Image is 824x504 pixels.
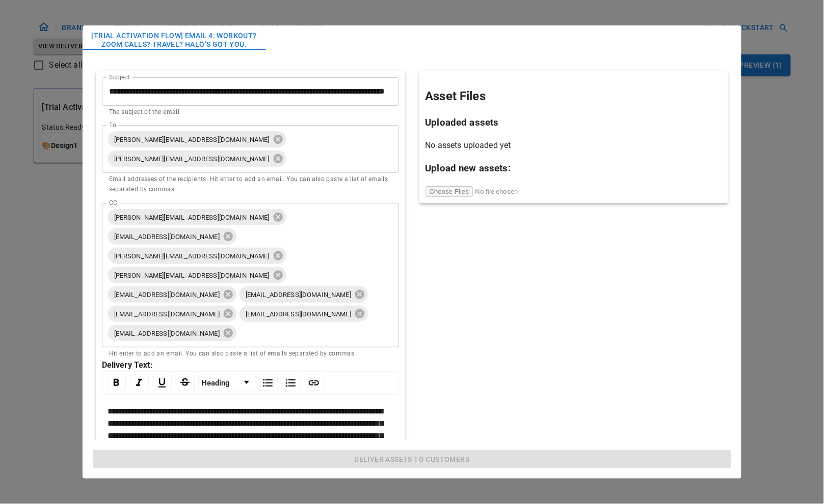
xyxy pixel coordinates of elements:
[109,349,392,359] p: Hit enter to add an email. You can also paste a list of emails separated by commas.
[197,375,257,391] div: rdw-block-control
[108,248,286,264] div: [PERSON_NAME][EMAIL_ADDRESS][DOMAIN_NAME]
[257,375,303,391] div: rdw-list-control
[105,375,197,391] div: rdw-inline-control
[240,306,368,322] div: [EMAIL_ADDRESS][DOMAIN_NAME]
[109,121,116,129] label: To
[108,328,226,339] span: [EMAIL_ADDRESS][DOMAIN_NAME]
[108,308,226,320] span: [EMAIL_ADDRESS][DOMAIN_NAME]
[108,289,226,301] span: [EMAIL_ADDRESS][DOMAIN_NAME]
[426,87,723,105] h2: Asset Files
[109,73,130,81] label: Subject
[199,375,255,391] a: Block Type
[240,286,368,303] div: [EMAIL_ADDRESS][DOMAIN_NAME]
[108,306,236,322] div: [EMAIL_ADDRESS][DOMAIN_NAME]
[282,375,301,391] div: Ordered
[108,267,286,283] div: [PERSON_NAME][EMAIL_ADDRESS][DOMAIN_NAME]
[109,174,392,195] p: Email addresses of the recipients. Hit enter to add an email. You can also paste a list of emails...
[108,131,286,147] div: [PERSON_NAME][EMAIL_ADDRESS][DOMAIN_NAME]
[259,375,278,391] div: Unordered
[108,151,286,167] div: [PERSON_NAME][EMAIL_ADDRESS][DOMAIN_NAME]
[426,161,723,175] h3: Upload new assets:
[108,228,236,245] div: [EMAIL_ADDRESS][DOMAIN_NAME]
[426,115,723,130] h3: Uploaded assets
[108,153,276,165] span: [PERSON_NAME][EMAIL_ADDRESS][DOMAIN_NAME]
[108,270,276,281] span: [PERSON_NAME][EMAIL_ADDRESS][DOMAIN_NAME]
[198,375,255,391] div: rdw-dropdown
[305,375,324,391] div: Link
[108,134,276,145] span: [PERSON_NAME][EMAIL_ADDRESS][DOMAIN_NAME]
[108,250,276,262] span: [PERSON_NAME][EMAIL_ADDRESS][DOMAIN_NAME]
[426,139,723,152] p: No assets uploaded yet
[240,289,357,301] span: [EMAIL_ADDRESS][DOMAIN_NAME]
[176,375,195,391] div: Strikethrough
[102,360,153,370] strong: Delivery Text:
[108,209,286,225] div: [PERSON_NAME][EMAIL_ADDRESS][DOMAIN_NAME]
[109,107,392,117] p: The subject of the email.
[102,371,399,395] div: rdw-toolbar
[240,308,357,320] span: [EMAIL_ADDRESS][DOMAIN_NAME]
[108,286,236,303] div: [EMAIL_ADDRESS][DOMAIN_NAME]
[130,375,149,391] div: Italic
[108,212,276,223] span: [PERSON_NAME][EMAIL_ADDRESS][DOMAIN_NAME]
[153,375,172,391] div: Underline
[109,198,117,207] label: CC
[108,325,236,341] div: [EMAIL_ADDRESS][DOMAIN_NAME]
[303,375,326,391] div: rdw-link-control
[83,25,266,55] button: [Trial Activation Flow] Email 4: Workout? Zoom Calls? Travel? Halo’s Got You.
[108,231,226,243] span: [EMAIL_ADDRESS][DOMAIN_NAME]
[107,375,126,391] div: Bold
